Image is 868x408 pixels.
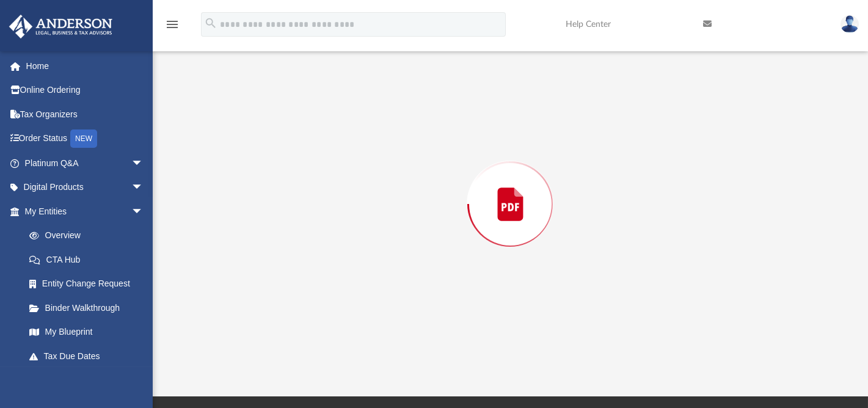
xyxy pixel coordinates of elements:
[189,15,833,362] div: Preview
[17,272,162,296] a: Entity Change Request
[9,151,162,175] a: Platinum Q&Aarrow_drop_down
[9,126,162,151] a: Order StatusNEW
[17,344,162,368] a: Tax Due Dates
[5,15,116,38] img: Anderson Advisors Platinum Portal
[9,102,162,126] a: Tax Organizers
[17,296,162,320] a: Binder Walkthrough
[70,129,97,148] div: NEW
[17,224,162,248] a: Overview
[204,16,217,30] i: search
[9,175,162,200] a: Digital Productsarrow_drop_down
[17,247,162,272] a: CTA Hub
[9,54,162,78] a: Home
[131,151,156,176] span: arrow_drop_down
[131,199,156,224] span: arrow_drop_down
[165,17,180,32] i: menu
[17,320,156,344] a: My Blueprint
[165,23,180,32] a: menu
[9,78,162,103] a: Online Ordering
[131,175,156,200] span: arrow_drop_down
[9,199,162,224] a: My Entitiesarrow_drop_down
[841,15,859,33] img: User Pic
